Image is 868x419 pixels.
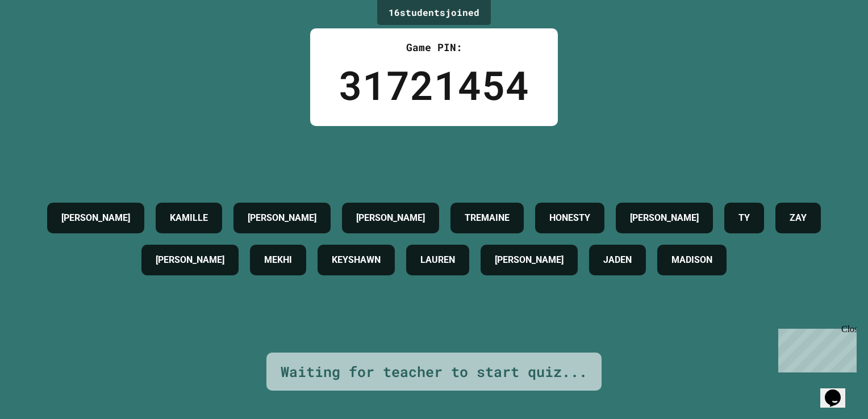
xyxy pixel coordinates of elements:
h4: JADEN [603,253,632,267]
h4: [PERSON_NAME] [248,211,316,225]
iframe: chat widget [774,324,857,372]
div: Game PIN: [339,40,529,55]
h4: TY [738,211,750,225]
h4: [PERSON_NAME] [495,253,564,267]
h4: KEYSHAWN [332,253,381,267]
h4: [PERSON_NAME] [356,211,425,225]
h4: TREMAINE [465,211,510,225]
div: 31721454 [339,55,529,115]
div: Waiting for teacher to start quiz... [281,361,587,383]
h4: [PERSON_NAME] [61,211,130,225]
h4: MEKHI [264,253,292,267]
h4: [PERSON_NAME] [630,211,699,225]
h4: KAMILLE [170,211,208,225]
h4: LAUREN [420,253,455,267]
div: Chat with us now!Close [5,5,78,72]
h4: [PERSON_NAME] [156,253,224,267]
h4: MADISON [671,253,712,267]
h4: HONESTY [549,211,590,225]
h4: ZAY [790,211,807,225]
iframe: chat widget [820,374,857,408]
